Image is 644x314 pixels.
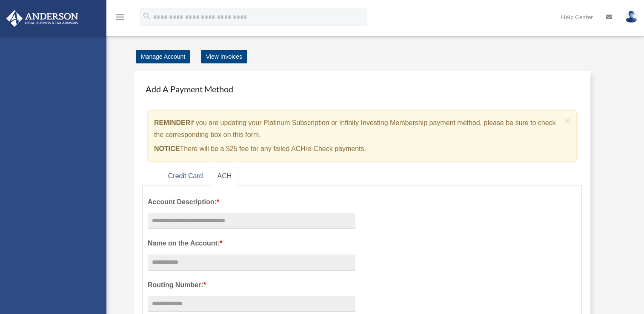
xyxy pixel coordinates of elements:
i: menu [115,12,125,22]
label: Routing Number: [148,279,355,291]
label: Account Description: [148,196,355,208]
a: Manage Account [136,50,190,63]
strong: NOTICE [154,145,180,152]
label: Name on the Account: [148,237,355,249]
a: menu [115,15,125,22]
strong: REMINDER [154,119,190,126]
span: × [565,116,570,126]
button: Close [565,116,570,125]
a: ACH [211,167,239,186]
img: User Pic [625,11,638,23]
a: Credit Card [161,167,210,186]
img: Anderson Advisors Platinum Portal [4,10,81,27]
a: View Invoices [201,50,247,63]
h4: Add A Payment Method [142,80,582,98]
i: search [142,11,152,21]
div: if you are updating your Platinum Subscription or Infinity Investing Membership payment method, p... [147,110,577,162]
p: There will be a $25 fee for any failed ACH/e-Check payments. [154,143,561,155]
